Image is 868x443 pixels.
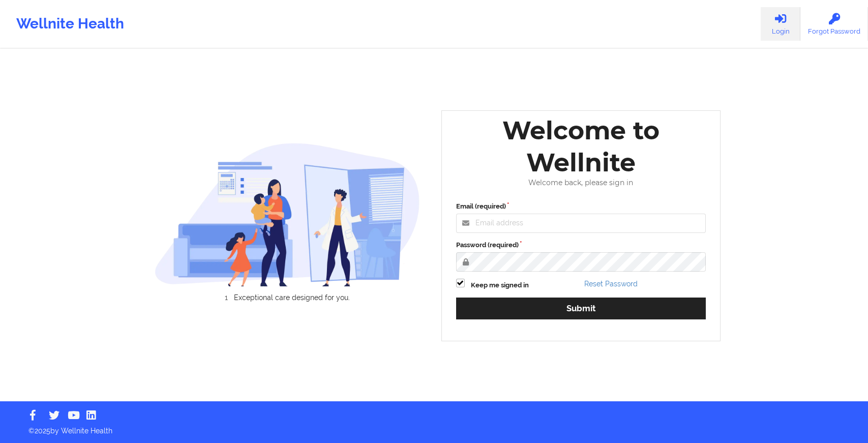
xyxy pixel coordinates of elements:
[800,7,868,41] a: Forgot Password
[449,179,713,187] div: Welcome back, please sign in
[155,142,420,286] img: wellnite-auth-hero_200.c722682e.png
[21,419,847,436] p: © 2025 by Wellnite Health
[761,7,800,41] a: Login
[456,298,706,319] button: Submit
[456,214,706,233] input: Email address
[456,201,706,212] label: Email (required)
[584,280,638,288] a: Reset Password
[456,240,706,250] label: Password (required)
[471,280,529,290] label: Keep me signed in
[449,114,713,179] div: Welcome to Wellnite
[164,293,420,302] li: Exceptional care designed for you.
